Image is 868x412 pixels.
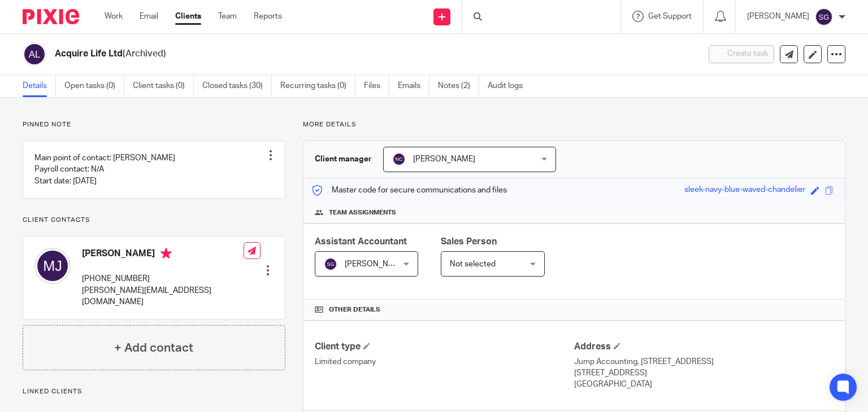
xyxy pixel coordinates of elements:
span: Get Support [648,12,692,20]
p: [GEOGRAPHIC_DATA] [574,379,834,390]
img: svg%3E [324,257,337,271]
a: Closed tasks (30) [202,75,272,97]
h2: Acquire Life Ltd [55,48,565,60]
a: Files [364,75,389,97]
p: [PHONE_NUMBER] [82,273,244,284]
i: Primary [160,248,172,259]
img: svg%3E [23,42,46,66]
a: Work [105,11,123,22]
span: (Archived) [123,49,166,58]
a: Details [23,75,56,97]
p: Client contacts [23,216,285,225]
span: Team assignments [329,208,396,217]
p: [PERSON_NAME] [747,11,809,22]
a: Audit logs [488,75,531,97]
a: Clients [175,11,201,22]
p: Pinned note [23,120,285,129]
p: Limited company [315,356,574,367]
span: Sales Person [441,237,497,246]
h4: Client type [315,341,574,353]
a: Email [140,11,158,22]
a: Notes (2) [438,75,479,97]
h4: + Add contact [114,339,193,357]
button: Create task [709,45,774,63]
p: [STREET_ADDRESS] [574,367,834,379]
img: Pixie [23,9,79,24]
span: [PERSON_NAME] [413,155,475,163]
span: Other details [329,305,380,314]
h4: [PERSON_NAME] [82,248,244,262]
p: Linked clients [23,387,285,396]
h4: Address [574,341,834,353]
p: Jump Accounting, [STREET_ADDRESS] [574,356,834,367]
p: More details [303,120,845,129]
span: Not selected [450,260,496,268]
img: svg%3E [392,152,406,166]
img: svg%3E [34,248,71,284]
a: Client tasks (0) [133,75,194,97]
h3: Client manager [315,154,372,165]
img: svg%3E [815,8,833,26]
p: Master code for secure communications and files [312,185,507,196]
span: Assistant Accountant [315,237,407,246]
a: Reports [254,11,282,22]
span: [PERSON_NAME] [345,260,407,268]
a: Open tasks (0) [64,75,124,97]
a: Team [218,11,237,22]
p: [PERSON_NAME][EMAIL_ADDRESS][DOMAIN_NAME] [82,285,244,308]
div: sleek-navy-blue-waved-chandelier [684,184,805,197]
a: Emails [398,75,429,97]
a: Recurring tasks (0) [280,75,355,97]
